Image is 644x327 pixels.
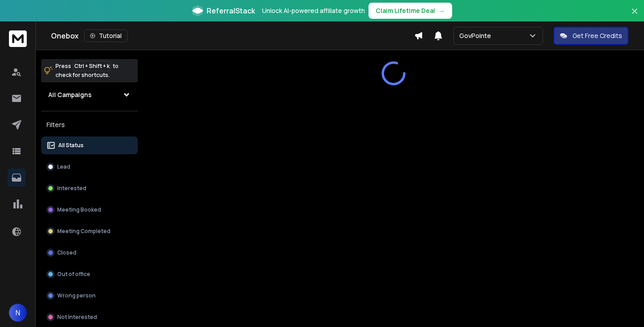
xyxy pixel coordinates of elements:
[9,304,27,322] button: N
[51,30,414,42] div: Onebox
[41,179,138,197] button: Interested
[84,30,127,42] button: Tutorial
[41,287,138,305] button: Wrong person
[48,90,92,99] h1: All Campaigns
[57,206,101,213] p: Meeting Booked
[57,271,90,278] p: Out of office
[41,201,138,219] button: Meeting Booked
[439,6,445,15] span: →
[57,185,86,192] p: Interested
[57,228,110,235] p: Meeting Completed
[73,61,111,71] span: Ctrl + Shift + k
[41,244,138,262] button: Closed
[572,31,622,40] p: Get Free Credits
[57,314,97,321] p: Not Interested
[41,86,138,104] button: All Campaigns
[55,62,119,80] p: Press to check for shortcuts.
[41,265,138,283] button: Out of office
[57,163,70,170] p: Lead
[554,27,628,45] button: Get Free Credits
[459,31,495,40] p: GovPointe
[58,142,84,149] p: All Status
[41,158,138,176] button: Lead
[57,249,76,256] p: Closed
[41,222,138,240] button: Meeting Completed
[41,308,138,326] button: Not Interested
[57,292,96,299] p: Wrong person
[207,5,255,16] span: ReferralStack
[262,6,365,15] p: Unlock AI-powered affiliate growth
[41,119,138,131] h3: Filters
[629,5,640,27] button: Close banner
[369,3,452,19] button: Claim Lifetime Deal→
[41,136,138,154] button: All Status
